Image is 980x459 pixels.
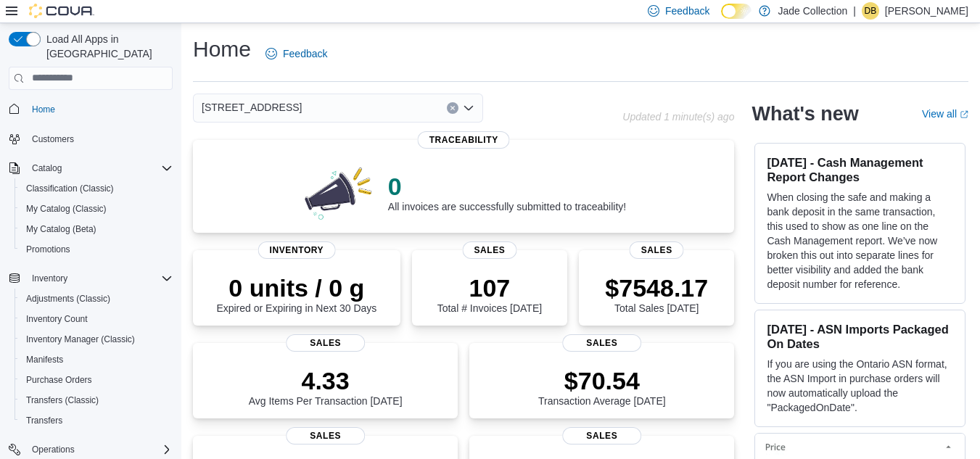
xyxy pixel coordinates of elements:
[20,180,173,197] span: Classification (Classic)
[26,130,173,148] span: Customers
[767,190,953,291] p: When closing the safe and making a bank deposit in the same transaction, this used to show as one...
[562,427,642,444] span: Sales
[15,219,178,239] button: My Catalog (Beta)
[260,39,333,68] a: Feedback
[26,160,67,177] button: Catalog
[15,199,178,219] button: My Catalog (Classic)
[29,4,94,18] img: Cova
[388,172,626,212] div: All invoices are successfully submitted to traceability!
[437,273,542,314] div: Total # Invoices [DATE]
[3,128,178,149] button: Customers
[862,2,879,20] div: Destinee Borton
[26,270,173,287] span: Inventory
[15,289,178,309] button: Adjustments (Classic)
[26,101,61,118] a: Home
[767,155,953,184] h3: [DATE] - Cash Management Report Changes
[15,410,178,431] button: Transfers
[538,366,666,407] div: Transaction Average [DATE]
[20,392,104,409] a: Transfers (Classic)
[32,162,62,174] span: Catalog
[26,313,88,325] span: Inventory Count
[20,331,173,348] span: Inventory Manager (Classic)
[20,371,98,389] a: Purchase Orders
[3,99,178,120] button: Home
[960,110,968,119] svg: External link
[15,309,178,329] button: Inventory Count
[562,334,642,352] span: Sales
[15,350,178,370] button: Manifests
[3,158,178,178] button: Catalog
[15,178,178,199] button: Classification (Classic)
[721,4,752,19] input: Dark Mode
[26,223,96,235] span: My Catalog (Beta)
[865,2,877,20] span: DB
[437,273,542,302] p: 107
[15,390,178,410] button: Transfers (Classic)
[32,273,67,284] span: Inventory
[20,200,112,218] a: My Catalog (Classic)
[622,111,734,123] p: Updated 1 minute(s) ago
[885,2,968,20] p: [PERSON_NAME]
[20,310,94,328] a: Inventory Count
[20,412,68,429] a: Transfers
[26,334,135,345] span: Inventory Manager (Classic)
[20,241,173,258] span: Promotions
[15,239,178,260] button: Promotions
[26,203,107,215] span: My Catalog (Classic)
[388,172,626,201] p: 0
[26,441,173,458] span: Operations
[15,329,178,350] button: Inventory Manager (Classic)
[20,371,173,389] span: Purchase Orders
[778,2,847,20] p: Jade Collection
[26,374,92,386] span: Purchase Orders
[462,241,516,259] span: Sales
[286,427,366,444] span: Sales
[3,268,178,289] button: Inventory
[538,366,666,395] p: $70.54
[20,392,173,409] span: Transfers (Classic)
[463,102,474,114] button: Open list of options
[301,163,376,221] img: 0
[20,180,120,197] a: Classification (Classic)
[752,102,858,125] h2: What's new
[20,200,173,218] span: My Catalog (Classic)
[630,241,684,259] span: Sales
[20,412,173,429] span: Transfers
[20,351,69,368] a: Manifests
[32,133,74,145] span: Customers
[32,104,55,115] span: Home
[193,35,251,64] h1: Home
[26,293,110,305] span: Adjustments (Classic)
[26,415,62,426] span: Transfers
[20,331,141,348] a: Inventory Manager (Classic)
[26,160,173,177] span: Catalog
[249,366,403,395] p: 4.33
[20,220,102,238] a: My Catalog (Beta)
[258,241,336,259] span: Inventory
[20,290,173,307] span: Adjustments (Classic)
[26,394,99,406] span: Transfers (Classic)
[26,131,80,148] a: Customers
[26,244,70,255] span: Promotions
[418,131,510,149] span: Traceability
[26,354,63,365] span: Manifests
[20,241,76,258] a: Promotions
[20,220,173,238] span: My Catalog (Beta)
[665,4,709,18] span: Feedback
[605,273,708,314] div: Total Sales [DATE]
[283,46,327,61] span: Feedback
[41,32,173,61] span: Load All Apps in [GEOGRAPHIC_DATA]
[767,357,953,415] p: If you are using the Ontario ASN format, the ASN Import in purchase orders will now automatically...
[202,99,302,116] span: [STREET_ADDRESS]
[26,441,81,458] button: Operations
[32,444,75,455] span: Operations
[216,273,376,302] p: 0 units / 0 g
[20,351,173,368] span: Manifests
[216,273,376,314] div: Expired or Expiring in Next 30 Days
[605,273,708,302] p: $7548.17
[20,310,173,328] span: Inventory Count
[922,108,968,120] a: View allExternal link
[26,100,173,118] span: Home
[853,2,856,20] p: |
[15,370,178,390] button: Purchase Orders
